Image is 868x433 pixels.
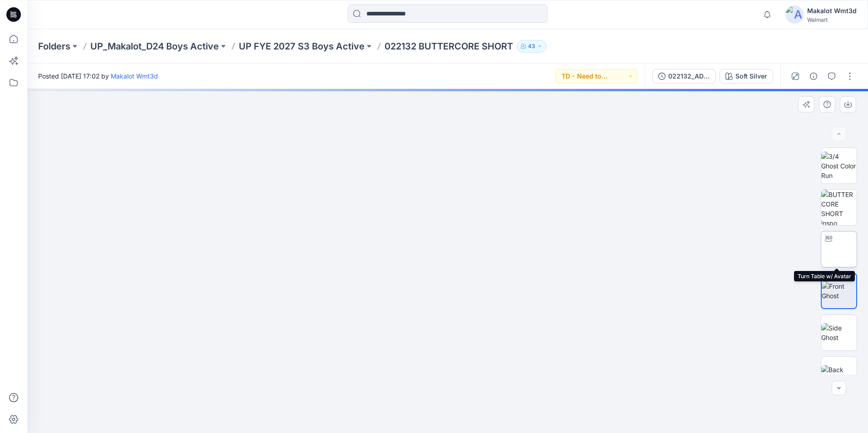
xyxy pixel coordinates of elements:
img: BUTTERCORE SHORT inspo [821,190,857,225]
a: Makalot Wmt3d [111,72,158,80]
a: UP_Makalot_D24 Boys Active [90,40,219,53]
p: 43 [528,41,535,51]
a: Folders [38,40,70,53]
span: Posted [DATE] 17:02 by [38,71,158,81]
a: UP FYE 2027 S3 Boys Active [239,40,365,53]
button: 022132_ADM_BUTTERCORE SHORT [652,69,716,84]
button: Soft Silver [720,69,773,84]
img: Back Ghost [821,365,857,384]
div: Walmart [807,16,857,23]
img: 3/4 Ghost Color Run [821,152,857,180]
img: Side Ghost [821,323,857,342]
button: Details [806,69,821,84]
img: avatar [785,5,804,24]
button: 43 [517,40,547,53]
img: Front Ghost [822,281,856,300]
div: 022132_ADM_BUTTERCORE SHORT [668,71,710,81]
div: Soft Silver [735,71,767,81]
div: Makalot Wmt3d [807,5,857,16]
p: 022132 BUTTERCORE SHORT [385,40,513,53]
